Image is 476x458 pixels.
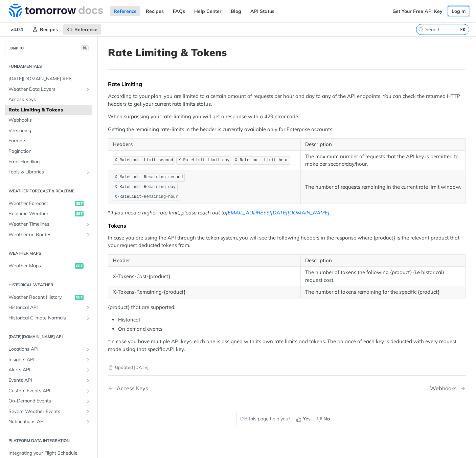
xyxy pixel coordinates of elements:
[110,6,140,16] a: Reference
[5,313,92,323] a: Historical Climate NormalsShow subpages for Historical Climate Normals
[75,263,84,269] span: get
[85,409,91,414] button: Show subpages for Severe Weather Events
[8,148,91,155] span: Pagination
[40,26,58,33] span: Recipes
[115,185,176,189] span: X-RateLimit-Remaining-day
[5,365,92,375] a: Alerts APIShow subpages for Alerts API
[5,199,92,209] a: Weather Forecastget
[5,344,92,354] a: Locations APIShow subpages for Locations API
[8,294,73,301] span: Weather Recent History
[8,388,84,394] span: Custom Events API
[226,209,330,216] a: [EMAIL_ADDRESS][DATE][DOMAIN_NAME]
[108,254,301,267] th: Header
[8,315,84,321] span: Historical Climate Normals
[169,6,189,16] a: FAQs
[8,304,84,311] span: Historical API
[108,92,466,108] p: According to your plan, you are limited to a certain amount of requests per hour and day to any o...
[5,230,92,240] a: Weather on RoutesShow subpages for Weather on Routes
[5,63,92,69] h2: Fundamentals
[75,201,84,206] span: get
[236,412,337,426] div: Did this page help you?
[108,286,301,298] td: X-Tokens-Remaining-{product}
[118,316,466,324] li: Historical
[108,364,466,371] p: Updated [DATE]
[5,167,92,177] a: Tools & LibrariesShow subpages for Tools & Libraries
[5,136,92,146] a: Formats
[5,261,92,271] a: Weather Mapsget
[85,398,91,404] button: Show subpages for On-Demand Events
[5,396,92,406] a: On-Demand EventsShow subpages for On-Demand Events
[8,200,73,207] span: Weather Forecast
[115,194,178,199] span: X-RateLimit-Remaining-hour
[85,357,91,362] button: Show subpages for Insights API
[5,157,92,167] a: Error Handling
[8,221,84,228] span: Weather Timelines
[247,6,278,16] a: API Status
[303,415,311,422] span: Yes
[5,74,92,84] a: [DATE][DOMAIN_NAME] APIs
[323,415,330,422] span: No
[5,43,92,53] button: JUMP TO⌘/
[459,26,467,33] kbd: ⌘K
[5,126,92,136] a: Versioning
[8,86,84,93] span: Weather Data Layers
[8,418,84,425] span: Notifications API
[75,211,84,216] span: get
[115,175,183,180] span: X-RateLimit-Remaining-second
[300,254,465,267] th: Description
[108,46,466,59] h1: Rate Limiting & Tokens
[142,6,167,16] a: Recipes
[108,222,466,229] div: Tokens
[5,219,92,229] a: Weather TimelinesShow subpages for Weather Timelines
[85,378,91,383] button: Show subpages for Events API
[108,338,466,353] p: *In case you have multiple API keys, each one is assigned with its own rate limits and tokens. Th...
[85,367,91,373] button: Show subpages for Alerts API
[5,146,92,157] a: Pagination
[8,127,91,134] span: Versioning
[5,292,92,303] a: Weather Recent Historyget
[8,117,91,124] span: Webhooks
[305,141,461,148] p: Description
[81,45,89,51] span: ⌘/
[5,250,92,256] h2: Weather Maps
[389,6,446,16] a: Get Your Free API Key
[5,115,92,125] a: Webhooks
[7,24,27,35] span: v4.0.1
[8,408,84,415] span: Severe Weather Events
[85,222,91,227] button: Show subpages for Weather Timelines
[8,169,84,175] span: Tools & Libraries
[8,367,84,373] span: Alerts API
[85,169,91,175] button: Show subpages for Tools & Libraries
[5,417,92,427] a: Notifications APIShow subpages for Notifications API
[29,24,62,35] a: Recipes
[294,414,314,424] button: Yes
[8,138,91,144] span: Formats
[8,231,84,238] span: Weather on Routes
[108,267,301,286] td: X-Tokens-Cost-{product}
[108,113,466,121] p: When surpassing your rate-limiting you will get a response with a 429 error code.
[108,234,466,249] p: In case you are using the API through the token system, you will see the following headers in the...
[8,398,84,404] span: On-Demand Events
[110,209,331,216] em: If you need a higher rate limit, please reach out to .
[5,303,92,313] a: Historical APIShow subpages for Historical API
[5,282,92,288] h2: Historical Weather
[108,126,466,133] p: Getting the remaining rate-limits in the header is currently available only for Enterprise accounts:
[8,346,84,353] span: Locations API
[8,450,91,457] span: Integrating your Flight Schedule
[108,304,466,311] p: {product} that are supported:
[75,295,84,300] span: get
[430,385,460,392] div: Webhooks
[305,183,461,191] p: The number of requests remaining in the current rate limit window.
[108,378,466,398] nav: Pagination Controls
[108,81,466,87] div: Rate Limiting
[113,385,148,392] div: Access Keys
[5,209,92,219] a: Realtime Weatherget
[85,87,91,92] button: Show subpages for Weather Data Layers
[5,84,92,95] a: Weather Data LayersShow subpages for Weather Data Layers
[63,24,101,35] a: Reference
[5,105,92,115] a: Rate Limiting & Tokens
[8,159,91,165] span: Error Handling
[113,141,296,148] p: Headers
[305,153,461,168] p: The maximum number of requests that the API key is permitted to make per second/day/hour.
[448,6,469,16] a: Log In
